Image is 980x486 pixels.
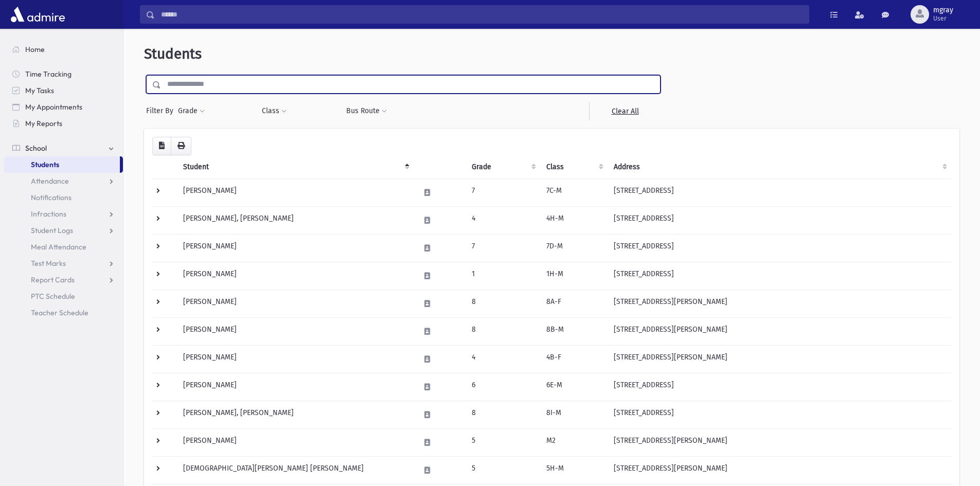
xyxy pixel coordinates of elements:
td: 5 [466,428,540,456]
span: PTC Schedule [31,292,75,301]
td: 7 [466,178,540,206]
a: My Appointments [4,99,123,115]
th: Grade: activate to sort column ascending [466,155,540,179]
span: Teacher Schedule [31,308,88,317]
td: [STREET_ADDRESS][PERSON_NAME] [608,317,951,345]
a: Clear All [589,102,661,120]
span: mgray [933,6,953,14]
a: Students [4,156,120,173]
span: My Reports [25,119,62,128]
td: 4 [466,345,540,373]
img: AdmirePro [8,4,67,25]
a: Attendance [4,173,123,189]
a: Report Cards [4,272,123,288]
button: Grade [177,102,205,120]
a: PTC Schedule [4,288,123,304]
td: 8A-F [540,290,608,317]
span: User [933,14,953,23]
span: Report Cards [31,275,75,284]
span: Students [144,45,202,62]
span: Student Logs [31,226,73,235]
td: 5 [466,456,540,484]
td: [STREET_ADDRESS] [608,234,951,262]
button: CSV [152,137,171,155]
td: [STREET_ADDRESS][PERSON_NAME] [608,428,951,456]
th: Address: activate to sort column ascending [608,155,951,179]
a: Meal Attendance [4,239,123,255]
a: Test Marks [4,255,123,272]
td: 8 [466,401,540,428]
th: Class: activate to sort column ascending [540,155,608,179]
td: 8 [466,290,540,317]
span: My Tasks [25,86,54,95]
td: [DEMOGRAPHIC_DATA][PERSON_NAME] [PERSON_NAME] [177,456,414,484]
a: Teacher Schedule [4,304,123,321]
td: [STREET_ADDRESS] [608,262,951,290]
a: Student Logs [4,222,123,239]
span: Filter By [146,105,177,116]
span: Notifications [31,193,72,202]
span: Time Tracking [25,69,72,79]
td: 8 [466,317,540,345]
a: Home [4,41,123,58]
td: [STREET_ADDRESS][PERSON_NAME] [608,345,951,373]
td: [PERSON_NAME] [177,262,414,290]
button: Print [171,137,191,155]
td: 7 [466,234,540,262]
td: 7C-M [540,178,608,206]
a: Infractions [4,206,123,222]
td: [PERSON_NAME], [PERSON_NAME] [177,206,414,234]
td: [PERSON_NAME] [177,428,414,456]
td: [PERSON_NAME] [177,345,414,373]
button: Bus Route [346,102,387,120]
td: [STREET_ADDRESS] [608,401,951,428]
td: 6 [466,373,540,401]
span: My Appointments [25,102,82,112]
td: [STREET_ADDRESS][PERSON_NAME] [608,290,951,317]
input: Search [155,5,809,24]
td: [PERSON_NAME] [177,317,414,345]
span: Test Marks [31,259,66,268]
td: [PERSON_NAME] [177,178,414,206]
td: 1 [466,262,540,290]
span: School [25,143,47,153]
td: [PERSON_NAME] [177,234,414,262]
span: Attendance [31,176,69,186]
span: Home [25,45,45,54]
td: [PERSON_NAME] [177,290,414,317]
button: Class [261,102,287,120]
td: [PERSON_NAME] [177,373,414,401]
td: [STREET_ADDRESS] [608,178,951,206]
a: Time Tracking [4,66,123,82]
a: Notifications [4,189,123,206]
td: 6E-M [540,373,608,401]
td: [PERSON_NAME], [PERSON_NAME] [177,401,414,428]
td: M2 [540,428,608,456]
a: School [4,140,123,156]
span: Students [31,160,59,169]
span: Infractions [31,209,66,219]
td: [STREET_ADDRESS] [608,206,951,234]
td: 8B-M [540,317,608,345]
td: 1H-M [540,262,608,290]
a: My Tasks [4,82,123,99]
td: 7D-M [540,234,608,262]
td: [STREET_ADDRESS][PERSON_NAME] [608,456,951,484]
td: 4 [466,206,540,234]
td: 8I-M [540,401,608,428]
td: 4B-F [540,345,608,373]
td: [STREET_ADDRESS] [608,373,951,401]
a: My Reports [4,115,123,132]
td: 4H-M [540,206,608,234]
th: Student: activate to sort column descending [177,155,414,179]
span: Meal Attendance [31,242,86,251]
td: 5H-M [540,456,608,484]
